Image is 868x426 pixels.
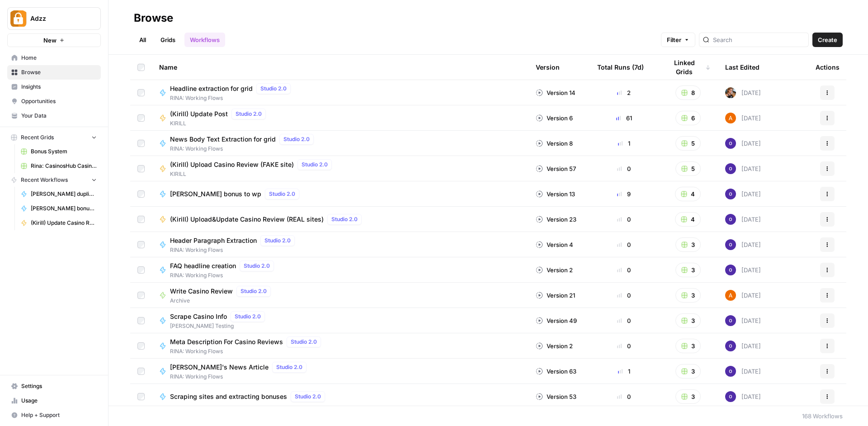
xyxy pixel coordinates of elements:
[597,88,651,97] div: 2
[536,367,576,376] div: Version 63
[816,55,840,80] div: Actions
[170,337,283,346] span: Meta Description For Casino Reviews
[536,164,576,173] div: Version 57
[536,55,560,80] div: Version
[536,392,576,401] div: Version 53
[725,290,736,301] img: 1uqwqwywk0hvkeqipwlzjk5gjbnq
[725,138,736,149] img: c47u9ku7g2b7umnumlgy64eel5a2
[170,135,276,144] span: News Body Text Extraction for grid
[134,11,173,25] div: Browse
[170,189,261,199] span: [PERSON_NAME] bonus to wp
[675,339,701,353] button: 3
[170,312,227,321] span: Scrape Casino Info
[295,393,321,401] span: Studio 2.0
[283,135,310,143] span: Studio 2.0
[21,176,68,184] span: Recent Workflows
[31,204,97,213] span: [PERSON_NAME] bonus to wp
[170,84,253,93] span: Headline extraction for grid
[170,236,257,245] span: Header Paragraph Extraction
[170,297,274,305] span: Archive
[7,51,101,65] a: Home
[170,287,233,296] span: Write Casino Review
[170,363,269,372] span: [PERSON_NAME]'s News Article
[31,219,97,227] span: (Kirill) Update Casino Review: CasinosHub
[725,265,736,275] img: c47u9ku7g2b7umnumlgy64eel5a2
[10,10,27,27] img: Adzz Logo
[159,286,521,305] a: Write Casino ReviewStudio 2.0Archive
[675,364,701,379] button: 3
[597,215,651,224] div: 0
[159,260,521,279] a: FAQ headline creationStudio 2.0RINA: Working Flows
[536,88,576,97] div: Version 14
[725,138,761,149] div: [DATE]
[170,94,294,102] span: RINA: Working Flows
[725,214,736,225] img: c47u9ku7g2b7umnumlgy64eel5a2
[331,215,358,223] span: Studio 2.0
[675,187,701,201] button: 4
[597,139,651,148] div: 1
[597,392,651,401] div: 0
[264,237,291,245] span: Studio 2.0
[17,144,101,159] a: Bonus System
[725,55,759,80] div: Last Edited
[17,159,101,173] a: Rina: CasinosHub Casino Reviews
[236,110,262,118] span: Studio 2.0
[7,33,101,47] button: New
[159,109,521,128] a: (Kirill) Update PostStudio 2.0KIRILL
[235,312,261,321] span: Studio 2.0
[170,392,287,401] span: Scraping sites and extracting bonuses
[597,291,651,300] div: 0
[536,341,573,350] div: Version 2
[725,341,761,351] div: [DATE]
[170,347,325,355] span: RINA: Working Flows
[597,114,651,123] div: 61
[155,33,181,47] a: Grids
[21,382,97,390] span: Settings
[536,139,573,148] div: Version 8
[159,214,521,225] a: (Kirill) Upload&Update Casino Review (REAL sites)Studio 2.0
[725,239,736,250] img: c47u9ku7g2b7umnumlgy64eel5a2
[597,55,644,80] div: Total Runs (7d)
[170,322,269,330] span: [PERSON_NAME] Testing
[170,215,324,224] span: (Kirill) Upload&Update Casino Review (REAL sites)
[7,408,101,422] button: Help + Support
[159,55,521,80] div: Name
[725,391,736,402] img: c47u9ku7g2b7umnumlgy64eel5a2
[661,33,695,47] button: Filter
[675,111,701,125] button: 6
[170,109,228,118] span: (Kirill) Update Post
[159,336,521,355] a: Meta Description For Casino ReviewsStudio 2.0RINA: Working Flows
[17,201,101,216] a: [PERSON_NAME] bonus to wp
[21,83,97,91] span: Insights
[536,291,575,300] div: Version 21
[536,114,573,123] div: Version 6
[725,391,761,402] div: [DATE]
[536,240,573,249] div: Version 4
[43,36,57,45] span: New
[725,163,736,174] img: c47u9ku7g2b7umnumlgy64eel5a2
[21,54,97,62] span: Home
[597,316,651,325] div: 0
[134,33,151,47] a: All
[725,214,761,225] div: [DATE]
[7,109,101,123] a: Your Data
[536,265,573,275] div: Version 2
[21,133,54,142] span: Recent Grids
[675,212,701,227] button: 4
[302,161,328,169] span: Studio 2.0
[597,341,651,350] div: 0
[260,85,287,93] span: Studio 2.0
[31,162,97,170] span: Rina: CasinosHub Casino Reviews
[725,113,736,123] img: 1uqwqwywk0hvkeqipwlzjk5gjbnq
[818,35,837,44] span: Create
[725,366,736,377] img: c47u9ku7g2b7umnumlgy64eel5a2
[725,341,736,351] img: c47u9ku7g2b7umnumlgy64eel5a2
[170,246,298,254] span: RINA: Working Flows
[725,239,761,250] div: [DATE]
[159,311,521,330] a: Scrape Casino InfoStudio 2.0[PERSON_NAME] Testing
[184,33,225,47] a: Workflows
[725,87,761,98] div: [DATE]
[725,315,736,326] img: c47u9ku7g2b7umnumlgy64eel5a2
[802,412,843,421] div: 168 Workflows
[276,363,302,371] span: Studio 2.0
